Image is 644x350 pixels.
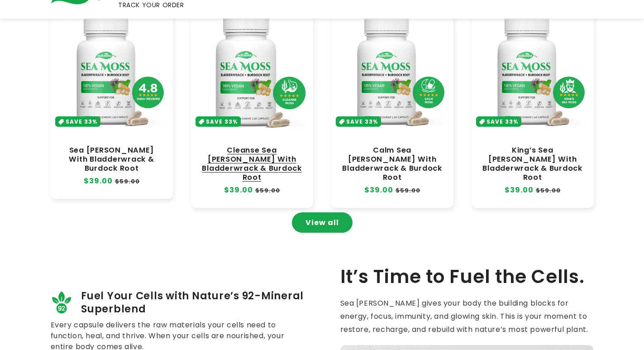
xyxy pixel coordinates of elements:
a: View all products in the Sea Moss Capsules collection [292,212,353,233]
p: Sea [PERSON_NAME] gives your body the building blocks for energy, focus, immunity, and glowing sk... [340,297,594,336]
a: King’s Sea [PERSON_NAME] With Bladderwrack & Burdock Root [481,146,585,182]
a: Calm Sea [PERSON_NAME] With Bladderwrack & Burdock Root [340,146,444,182]
h2: It’s Time to Fuel the Cells. [340,265,594,288]
a: Sea [PERSON_NAME] With Bladderwrack & Burdock Root [60,146,164,173]
a: Cleanse Sea [PERSON_NAME] With Bladderwrack & Burdock Root [200,146,304,182]
span: Fuel Your Cells with Nature’s 92-Mineral Superblend [81,289,304,316]
span: TRACK YOUR ORDER [118,1,184,9]
img: 92_minerals_0af21d8c-fe1a-43ec-98b6-8e1103ae452c.png [51,291,73,314]
ul: Slider [51,11,594,208]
